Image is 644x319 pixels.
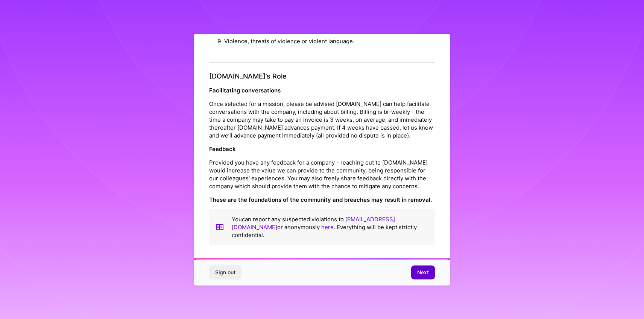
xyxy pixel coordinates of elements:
button: Next [411,266,435,279]
li: Violence, threats of violence or violent language. [224,34,435,48]
h4: [DOMAIN_NAME]’s Role [209,72,435,80]
span: Next [417,269,429,276]
a: here [321,223,334,230]
a: [EMAIL_ADDRESS][DOMAIN_NAME] [232,215,395,230]
p: Provided you have any feedback for a company - reaching out to [DOMAIN_NAME] would increase the v... [209,158,435,190]
img: book icon [215,215,224,239]
p: You can report any suspected violations to or anonymously . Everything will be kept strictly conf... [232,215,429,239]
span: Sign out [215,269,235,276]
strong: Facilitating conversations [209,86,281,94]
strong: These are the foundations of the community and breaches may result in removal. [209,196,432,203]
p: Once selected for a mission, please be advised [DOMAIN_NAME] can help facilitate conversations wi... [209,100,435,139]
strong: Feedback [209,145,236,152]
button: Sign out [209,266,241,279]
